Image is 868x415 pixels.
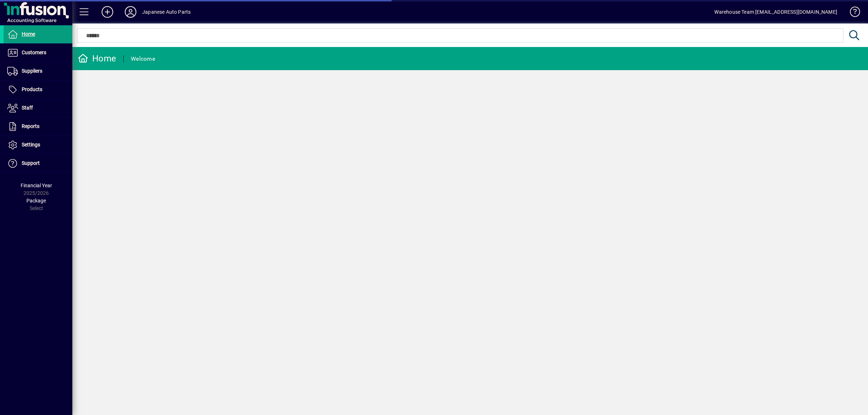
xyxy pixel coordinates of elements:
[78,53,116,64] div: Home
[26,198,46,204] span: Package
[22,86,42,92] span: Products
[4,99,72,117] a: Staff
[22,31,35,37] span: Home
[844,1,859,25] a: Knowledge Base
[22,160,40,166] span: Support
[714,6,837,18] div: Warehouse Team [EMAIL_ADDRESS][DOMAIN_NAME]
[131,53,155,65] div: Welcome
[22,105,33,111] span: Staff
[96,5,119,18] button: Add
[142,6,191,18] div: Japanese Auto Parts
[4,44,72,62] a: Customers
[4,117,72,136] a: Reports
[119,5,142,18] button: Profile
[4,154,72,172] a: Support
[22,142,40,147] span: Settings
[22,123,39,129] span: Reports
[4,62,72,80] a: Suppliers
[4,136,72,154] a: Settings
[21,183,52,188] span: Financial Year
[4,81,72,99] a: Products
[22,50,46,55] span: Customers
[22,68,42,74] span: Suppliers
